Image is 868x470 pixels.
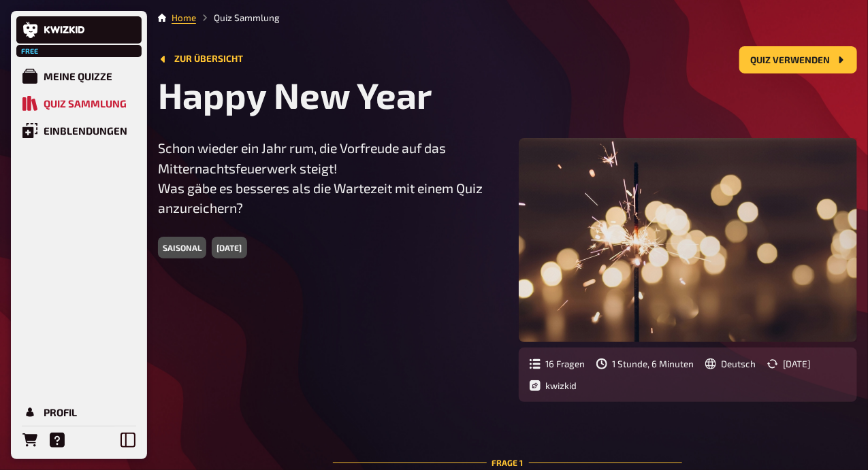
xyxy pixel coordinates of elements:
[16,90,142,117] a: Quiz Sammlung
[196,11,280,24] li: Quiz Sammlung
[44,97,127,110] div: Quiz Sammlung
[172,12,196,23] a: Home
[44,124,127,137] div: Einblendungen
[44,70,112,82] div: Meine Quizze
[158,138,497,218] p: Schon wieder ein Jahr rum, die Vorfreude auf das Mitternachtsfeuerwerk steigt! Was gäbe es besser...
[44,426,71,454] a: Hilfe
[596,358,694,369] div: Geschätzte Dauer
[158,54,243,65] button: Zur Übersicht
[172,11,196,24] li: Home
[530,380,577,391] div: Author
[16,426,44,454] a: Bestellungen
[705,358,756,369] div: Sprache der Frageninhalte
[158,237,206,258] div: saisonal
[530,358,585,369] div: Anzahl der Fragen
[18,47,42,55] span: Free
[16,63,142,90] a: Meine Quizze
[16,117,142,144] a: Einblendungen
[44,406,77,418] div: Profil
[158,54,243,67] a: Zur Übersicht
[212,237,246,258] div: [DATE]
[158,73,857,116] h1: Happy New Year
[767,358,811,369] div: Letztes Update
[739,46,857,73] button: Quiz verwenden
[16,399,142,426] a: Profil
